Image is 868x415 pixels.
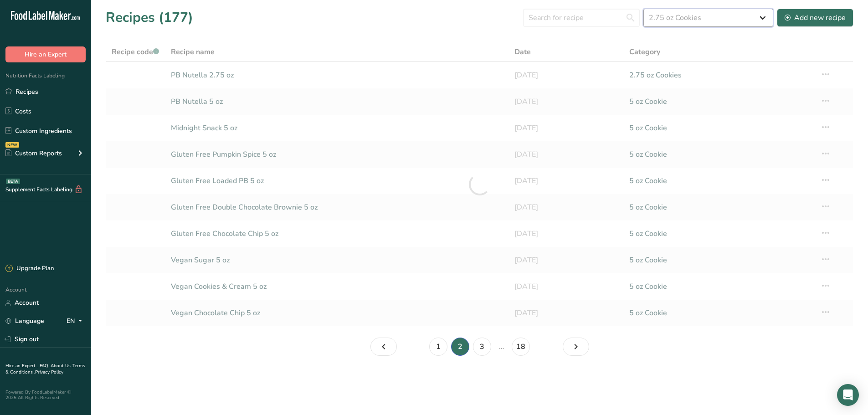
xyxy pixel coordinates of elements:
a: Privacy Policy [35,369,63,375]
div: BETA [6,179,20,184]
h1: Recipes (177) [106,7,193,28]
div: NEW [5,142,19,148]
a: FAQ . [40,363,51,369]
div: Add new recipe [785,12,846,23]
div: EN [67,316,86,327]
a: Page 1. [429,338,447,356]
input: Search for recipe [523,9,640,27]
a: Page 1. [370,338,397,356]
div: Open Intercom Messenger [837,384,859,406]
button: Add new recipe [777,9,853,27]
div: Custom Reports [5,149,62,158]
div: Powered By FoodLabelMaker © 2025 All Rights Reserved [5,389,86,400]
a: Page 3. [473,338,491,356]
a: Terms & Conditions . [5,363,85,375]
a: Hire an Expert . [5,363,38,369]
div: Upgrade Plan [5,264,54,273]
a: Page 18. [512,338,530,356]
a: About Us . [51,363,72,369]
a: Language [5,313,44,329]
a: Page 3. [563,338,589,356]
button: Hire an Expert [5,46,86,62]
